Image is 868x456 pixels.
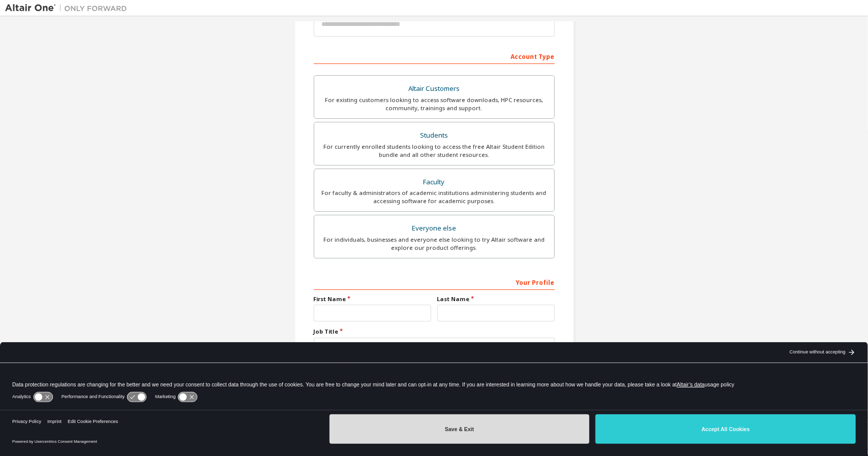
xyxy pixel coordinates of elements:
div: Students [320,128,548,143]
label: First Name [314,295,431,303]
div: Your Profile [314,274,555,290]
div: For currently enrolled students looking to access the free Altair Student Edition bundle and all ... [320,143,548,159]
div: For individuals, businesses and everyone else looking to try Altair software and explore our prod... [320,236,548,252]
label: Last Name [437,295,555,303]
label: Job Title [314,328,555,336]
div: Faculty [320,175,548,189]
div: Everyone else [320,221,548,236]
img: Altair One [5,3,132,13]
div: For faculty & administrators of academic institutions administering students and accessing softwa... [320,189,548,205]
div: For existing customers looking to access software downloads, HPC resources, community, trainings ... [320,96,548,112]
div: Altair Customers [320,82,548,96]
div: Account Type [314,48,555,64]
